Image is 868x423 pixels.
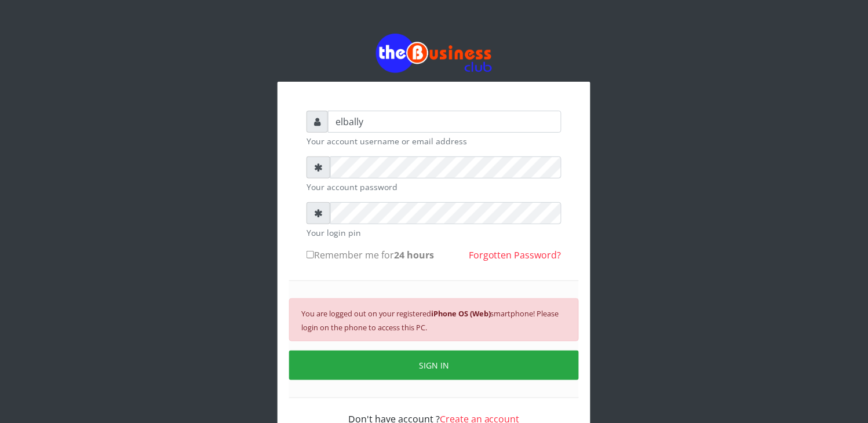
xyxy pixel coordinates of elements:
small: Your account username or email address [307,135,561,147]
button: SIGN IN [289,351,579,380]
label: Remember me for [307,248,434,262]
b: 24 hours [394,249,434,261]
b: iPhone OS (Web) [431,308,491,319]
input: Username or email address [328,111,561,133]
input: Remember me for24 hours [307,251,314,258]
small: Your login pin [307,227,561,239]
small: Your account password [307,181,561,193]
a: Forgotten Password? [469,249,561,261]
small: You are logged out on your registered smartphone! Please login on the phone to access this PC. [301,308,559,333]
